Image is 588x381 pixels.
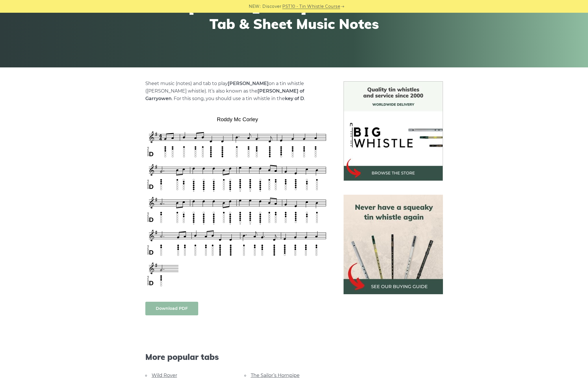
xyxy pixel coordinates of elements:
[145,114,330,290] img: Roddy Mc Corley Tin Whistle Tab & Sheet Music
[152,373,177,378] a: Wild Rover
[282,3,340,10] a: PST10 - Tin Whistle Course
[145,302,198,315] a: Download PDF
[145,88,304,101] strong: [PERSON_NAME] of Garryowen
[344,81,443,181] img: BigWhistle Tin Whistle Store
[145,80,330,102] p: Sheet music (notes) and tab to play on a tin whistle ([PERSON_NAME] whistle). It’s also known as ...
[228,81,269,86] strong: [PERSON_NAME]
[249,3,261,10] span: NEW:
[344,195,443,294] img: tin whistle buying guide
[251,373,300,378] a: The Sailor’s Hornpipe
[145,352,330,362] span: More popular tabs
[285,96,304,101] strong: key of D
[262,3,281,10] span: Discover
